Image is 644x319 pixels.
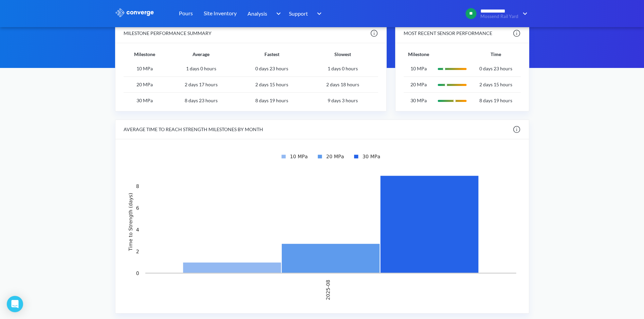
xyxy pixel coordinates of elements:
th: Slowest [307,43,378,61]
td: 2 days 17 hours [166,77,237,93]
div: Open Intercom Messenger [7,296,23,312]
th: Fastest [236,43,307,61]
img: Average Time to Reach Strength Milestones by Month [124,147,521,305]
td: 20 MPa [404,77,433,93]
th: Milestone [124,43,166,61]
th: Time [471,43,521,61]
td: 2 days 15 hours [471,77,521,93]
td: 20 MPa [124,77,166,93]
td: 8 days 23 hours [166,93,237,108]
img: svg+xml;base64,PD94bWwgdmVyc2lvbj0iMS4wIiBlbmNvZGluZz0idXRmLTgiIHN0YW5kYWxvbmU9Im5vIj8+CjwhRE9DVF... [434,79,471,91]
td: 10 MPa [404,61,433,76]
img: info.svg [370,29,378,37]
span: Analysis [247,9,267,18]
td: 1 days 0 hours [307,61,378,76]
span: Mossend Rail Yard [480,14,518,19]
span: Support [289,9,308,18]
td: 30 MPa [124,93,166,108]
th: Milestone [404,43,433,61]
img: downArrow.svg [518,10,529,18]
div: MOST RECENT SENSOR PERFORMANCE [404,30,492,37]
td: 2 days 15 hours [236,77,307,93]
td: 9 days 3 hours [307,93,378,108]
img: downArrow.svg [272,10,282,18]
img: info.svg [513,29,521,37]
td: 30 MPa [404,93,433,108]
th: Average [166,43,237,61]
img: svg+xml;base64,PD94bWwgdmVyc2lvbj0iMS4wIiBlbmNvZGluZz0idXRmLTgiIHN0YW5kYWxvbmU9Im5vIj8+CjwhRE9DVF... [434,63,471,75]
img: downArrow.svg [313,10,324,18]
img: info.svg [513,125,521,134]
td: 8 days 19 hours [471,93,521,108]
td: 10 MPa [124,61,166,76]
td: 0 days 23 hours [236,61,307,76]
td: 0 days 23 hours [471,61,521,76]
div: MILESTONE PERFORMANCE SUMMARY [124,30,211,37]
td: 2 days 18 hours [307,77,378,93]
img: logo_ewhite.svg [115,8,154,17]
td: 8 days 19 hours [236,93,307,108]
div: AVERAGE TIME TO REACH STRENGTH MILESTONES BY MONTH [124,126,263,133]
img: svg+xml;base64,PD94bWwgdmVyc2lvbj0iMS4wIiBlbmNvZGluZz0idXRmLTgiIHN0YW5kYWxvbmU9Im5vIj8+CjwhRE9DVF... [434,95,471,107]
td: 1 days 0 hours [166,61,237,76]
